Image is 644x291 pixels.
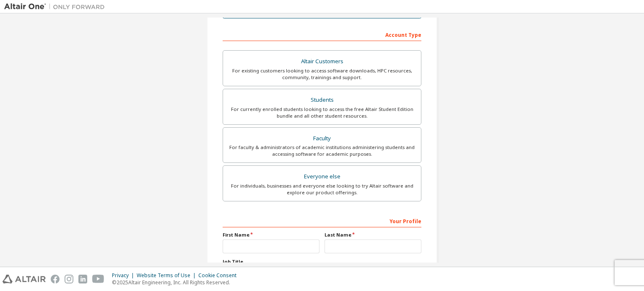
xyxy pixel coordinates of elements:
[228,106,416,119] div: For currently enrolled students looking to access the free Altair Student Edition bundle and all ...
[78,275,87,283] img: linkedin.svg
[51,275,60,283] img: facebook.svg
[112,279,241,286] p: © 2025 Altair Engineering, Inc. All Rights Reserved.
[4,3,109,11] img: Altair One
[92,275,104,283] img: youtube.svg
[228,183,416,196] div: For individuals, businesses and everyone else looking to try Altair software and explore our prod...
[228,67,416,81] div: For existing customers looking to access software downloads, HPC resources, community, trainings ...
[112,272,137,279] div: Privacy
[198,272,241,279] div: Cookie Consent
[223,214,421,227] div: Your Profile
[223,232,319,238] label: First Name
[228,144,416,157] div: For faculty & administrators of academic institutions administering students and accessing softwa...
[223,28,421,41] div: Account Type
[228,94,416,106] div: Students
[228,171,416,183] div: Everyone else
[65,275,73,283] img: instagram.svg
[223,258,421,265] label: Job Title
[137,272,198,279] div: Website Terms of Use
[228,133,416,144] div: Faculty
[228,56,416,67] div: Altair Customers
[325,232,421,238] label: Last Name
[3,275,46,283] img: altair_logo.svg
